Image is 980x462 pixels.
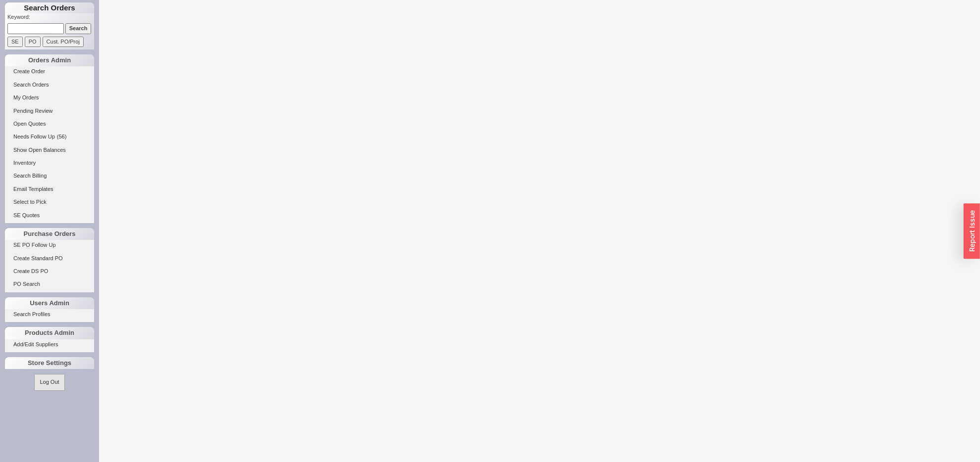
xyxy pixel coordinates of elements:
a: Open Quotes [5,119,94,129]
a: SE PO Follow Up [5,240,94,250]
span: ( 56 ) [57,134,67,139]
a: Add/Edit Suppliers [5,339,94,350]
a: Inventory [5,158,94,168]
div: Store Settings [5,357,94,369]
a: Email Templates [5,184,94,194]
a: Search Billing [5,171,94,181]
a: Needs Follow Up(56) [5,132,94,142]
h1: Search Orders [5,2,94,13]
a: Pending Review [5,106,94,116]
a: Create Standard PO [5,253,94,264]
input: Cust. PO/Proj [43,37,84,47]
span: Needs Follow Up [13,134,55,139]
div: Users Admin [5,297,94,309]
button: Log Out [34,374,64,390]
a: SE Quotes [5,210,94,221]
a: Select to Pick [5,197,94,207]
div: Purchase Orders [5,228,94,240]
span: Pending Review [13,108,53,114]
a: Create DS PO [5,266,94,277]
p: Keyword: [7,13,94,23]
input: SE [7,37,23,47]
a: PO Search [5,279,94,289]
input: Search [65,23,92,34]
input: PO [25,37,41,47]
a: Search Profiles [5,309,94,320]
a: My Orders [5,92,94,103]
div: Orders Admin [5,54,94,66]
a: Show Open Balances [5,145,94,155]
a: Search Orders [5,80,94,90]
div: Products Admin [5,327,94,339]
a: Create Order [5,66,94,77]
